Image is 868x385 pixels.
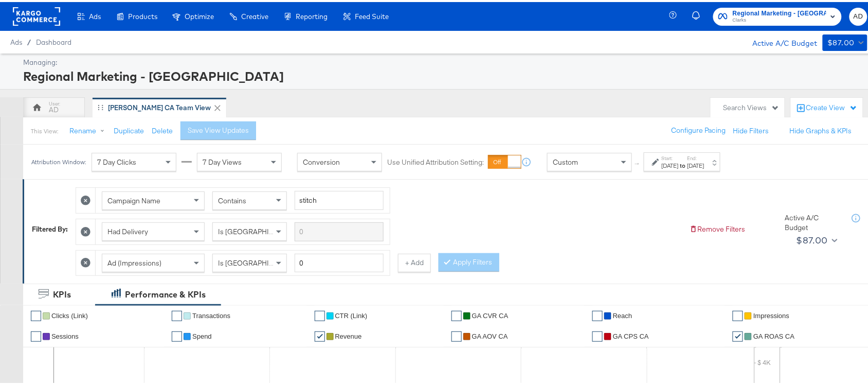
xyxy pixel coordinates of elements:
[355,10,389,19] span: Feed Suite
[107,194,160,203] span: Campaign Name
[97,155,136,165] span: 7 Day Clicks
[36,36,71,44] a: Dashboard
[713,6,842,24] button: Regional Marketing - [GEOGRAPHIC_DATA]Clarks
[472,310,509,318] span: GA CVR CA
[31,156,86,164] div: Attribution Window:
[51,330,79,338] span: Sessions
[185,10,214,19] span: Optimize
[398,252,431,270] button: + Add
[664,119,733,138] button: Configure Pacing
[733,14,826,23] span: Clarks
[53,287,71,299] div: KPIs
[315,309,325,319] a: ✔
[31,309,41,319] a: ✔
[107,225,148,234] span: Had Delivery
[553,155,578,165] span: Custom
[753,310,789,318] span: Impressions
[218,194,246,203] span: Contains
[192,330,212,338] span: Spend
[592,309,603,319] a: ✔
[108,101,211,111] div: [PERSON_NAME] CA Team View
[790,124,852,134] button: Hide Graphs & KPIs
[89,10,101,19] span: Ads
[23,65,865,83] div: Regional Marketing - [GEOGRAPHIC_DATA]
[849,6,867,24] button: AD
[733,124,769,134] button: Hide Filters
[125,287,206,299] div: Performance & KPIs
[303,155,340,165] span: Conversion
[828,34,855,47] div: $87.00
[218,256,297,266] span: Is [GEOGRAPHIC_DATA]
[128,10,157,19] span: Products
[10,36,22,44] span: Ads
[218,225,297,234] span: Is [GEOGRAPHIC_DATA]
[152,124,173,134] button: Delete
[806,101,858,111] div: Create View
[613,310,632,318] span: Reach
[51,310,88,318] span: Clicks (Link)
[295,220,384,239] input: Enter a search term
[633,160,643,164] span: ↑
[679,160,688,167] strong: to
[792,230,840,247] button: $87.00
[62,120,116,138] button: Rename
[733,6,826,17] span: Regional Marketing - [GEOGRAPHIC_DATA]
[662,153,679,160] label: Start:
[241,10,268,19] span: Creative
[23,56,865,65] div: Managing:
[31,329,41,340] a: ✔
[733,329,743,340] a: ✔
[592,329,603,340] a: ✔
[733,309,743,319] a: ✔
[854,9,863,21] span: AD
[387,155,484,165] label: Use Unified Attribution Setting:
[823,32,867,49] button: $87.00
[203,155,242,165] span: 7 Day Views
[32,222,68,232] div: Filtered By:
[98,102,103,108] div: Drag to reorder tab
[797,231,828,246] div: $87.00
[690,222,746,232] button: Remove Filters
[335,310,368,318] span: CTR (Link)
[753,330,794,338] span: GA ROAS CA
[724,101,780,111] div: Search Views
[114,124,144,134] button: Duplicate
[662,160,679,168] div: [DATE]
[49,103,59,113] div: AD
[31,125,58,133] div: This View:
[107,256,161,266] span: Ad (Impressions)
[335,330,362,338] span: Revenue
[472,330,508,338] span: GA AOV CA
[22,36,36,44] span: /
[296,10,328,19] span: Reporting
[688,160,704,168] div: [DATE]
[451,329,462,340] a: ✔
[295,189,384,208] input: Enter a search term
[295,252,384,271] input: Enter a number
[742,32,818,48] div: Active A/C Budget
[315,329,325,340] a: ✔
[192,310,230,318] span: Transactions
[613,330,649,338] span: GA CPS CA
[172,309,182,319] a: ✔
[785,211,842,230] div: Active A/C Budget
[172,329,182,340] a: ✔
[688,153,704,160] label: End:
[451,309,462,319] a: ✔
